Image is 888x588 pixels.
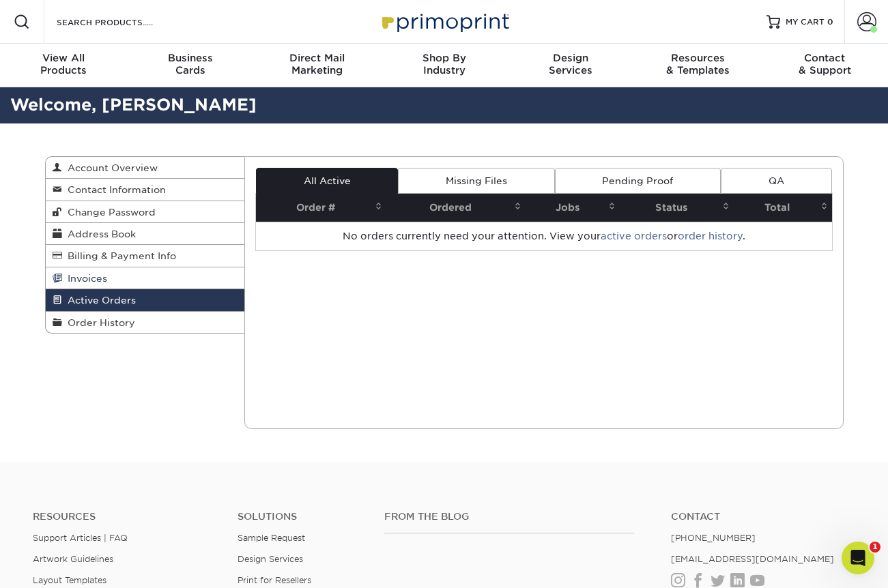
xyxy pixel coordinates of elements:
span: Change Password [62,207,156,218]
a: Sample Request [238,533,305,543]
a: Contact& Support [761,44,888,87]
th: Order # [256,194,386,222]
a: Shop ByIndustry [381,44,508,87]
div: & Templates [634,52,761,76]
span: Resources [634,52,761,64]
span: MY CART [786,16,825,28]
a: Support Articles | FAQ [33,533,128,543]
span: Order History [62,317,135,328]
th: Ordered [386,194,526,222]
a: BusinessCards [127,44,254,87]
span: Billing & Payment Info [62,250,176,261]
h4: Solutions [238,511,363,523]
a: Missing Files [398,168,554,194]
a: Invoices [46,267,245,289]
span: Business [127,52,254,64]
a: Design Services [238,554,303,564]
a: Contact Information [46,179,245,201]
h4: From the Blog [384,511,634,523]
a: Change Password [46,201,245,223]
a: Resources& Templates [634,44,761,87]
span: Active Orders [62,295,136,306]
a: active orders [601,231,667,241]
th: Status [620,194,734,222]
span: Contact Information [62,184,166,195]
a: Address Book [46,223,245,245]
span: Invoices [62,273,107,284]
div: Marketing [254,52,381,76]
input: SEARCH PRODUCTS..... [55,14,188,30]
a: [PHONE_NUMBER] [671,533,756,543]
a: Billing & Payment Info [46,245,245,267]
span: Shop By [381,52,508,64]
a: [EMAIL_ADDRESS][DOMAIN_NAME] [671,554,834,564]
span: 0 [827,17,833,27]
div: Services [507,52,634,76]
a: Layout Templates [33,575,106,585]
a: Artwork Guidelines [33,554,113,564]
span: Direct Mail [254,52,381,64]
a: Active Orders [46,289,245,311]
a: order history [678,231,743,241]
th: Total [734,194,831,222]
a: Direct MailMarketing [254,44,381,87]
div: & Support [761,52,888,76]
a: Account Overview [46,157,245,179]
td: No orders currently need your attention. View your or . [256,222,832,250]
div: Industry [381,52,508,76]
span: 1 [870,542,880,553]
h4: Resources [33,511,217,523]
iframe: Intercom live chat [842,542,874,574]
span: Address Book [62,229,136,239]
a: DesignServices [507,44,634,87]
a: QA [721,168,831,194]
span: Contact [761,52,888,64]
span: Account Overview [62,162,158,173]
a: Contact [671,511,855,523]
img: Primoprint [376,7,513,36]
a: Order History [46,312,245,333]
a: All Active [256,168,398,194]
th: Jobs [526,194,620,222]
a: Pending Proof [555,168,721,194]
a: Print for Resellers [238,575,311,585]
span: Design [507,52,634,64]
div: Cards [127,52,254,76]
